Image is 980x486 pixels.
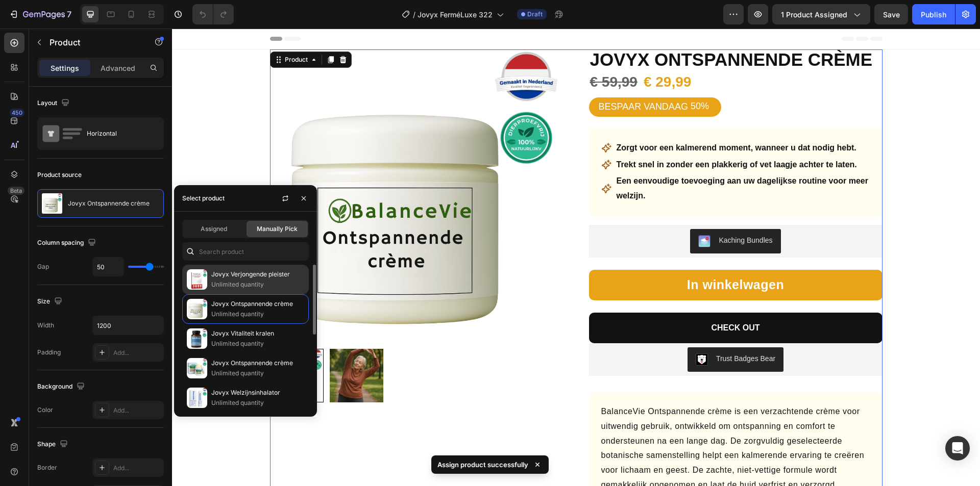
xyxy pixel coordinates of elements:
[211,358,304,368] p: Jovyx Ontspannende crème
[67,8,71,20] p: 7
[417,284,710,315] button: CHECK OUT
[51,63,79,73] p: Settings
[883,10,900,19] span: Save
[8,187,24,195] div: Beta
[527,10,543,19] span: Draft
[211,269,304,279] p: Jovyx Verjongende pleister
[37,463,57,472] div: Border
[113,406,161,415] div: Add...
[518,200,608,225] button: Kaching Bundles
[37,321,54,330] div: Width
[37,348,61,357] div: Padding
[445,129,685,144] p: Trekt snel in zonder een plakkerig of vet laagje achter te laten.
[781,9,847,20] span: 1 product assigned
[113,464,161,473] div: Add...
[921,9,946,20] div: Publish
[187,328,207,349] img: collections
[539,292,587,307] div: CHECK OUT
[515,247,612,266] strong: In winkelwagen
[93,316,163,335] input: Auto
[257,224,298,234] span: Manually Pick
[526,207,538,219] img: KachingBundles.png
[37,236,98,250] div: Column spacing
[87,122,149,145] div: Horizontal
[544,325,603,336] div: Trust Badges Bear
[211,368,304,378] p: Unlimited quantity
[547,207,600,217] div: Kaching Bundles
[445,115,684,123] strong: Zorgt voor een kalmerend moment, wanneer u dat nodig hebt.
[211,398,304,408] p: Unlimited quantity
[111,27,138,36] div: Product
[68,200,150,207] p: Jovyx Ontspannende crème
[37,262,49,271] div: Gap
[211,279,304,290] p: Unlimited quantity
[187,269,207,290] img: collections
[516,319,611,343] button: Trust Badges Bear
[413,9,415,20] span: /
[172,29,980,486] iframe: Design area
[182,242,309,261] input: Search in Settings & Advanced
[518,71,538,85] div: 50%
[187,358,207,378] img: collections
[429,378,693,475] p: BalanceVie Ontspannende crème is een verzachtende crème voor uitwendig gebruik, ontwikkeld om ont...
[37,295,64,309] div: Size
[211,388,304,398] p: Jovyx Welzijnsinhalator
[187,299,207,319] img: collections
[445,148,696,171] strong: Een eenvoudige toevoeging aan uw dagelijkse routine voor meer welzijn.
[192,4,234,24] div: Undo/Redo
[37,405,53,415] div: Color
[10,109,24,117] div: 450
[37,170,82,180] div: Product source
[182,194,225,203] div: Select product
[417,43,467,64] div: € 59,99
[42,193,62,214] img: product feature img
[418,9,493,20] span: Jovyx FerméLuxe 322
[113,348,161,357] div: Add...
[524,325,536,337] img: CLDR_q6erfwCEAE=.png
[211,339,304,349] p: Unlimited quantity
[4,4,76,24] button: 7
[417,241,710,272] button: <strong>In winkelwagen</strong>
[211,328,304,339] p: Jovyx Vitaliteit kralen
[101,63,135,73] p: Advanced
[874,4,908,24] button: Save
[912,4,955,24] button: Publish
[37,96,71,110] div: Layout
[437,459,528,470] p: Assign product successfully
[93,258,124,276] input: Auto
[50,36,136,48] p: Product
[37,438,70,451] div: Shape
[211,309,304,319] p: Unlimited quantity
[211,299,304,309] p: Jovyx Ontspannende crème
[471,43,520,64] div: € 29,99
[425,71,518,86] div: BESPAAR VANDAAG
[201,224,227,234] span: Assigned
[187,388,207,408] img: collections
[945,436,970,461] div: Open Intercom Messenger
[37,380,87,394] div: Background
[772,4,870,24] button: 1 product assigned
